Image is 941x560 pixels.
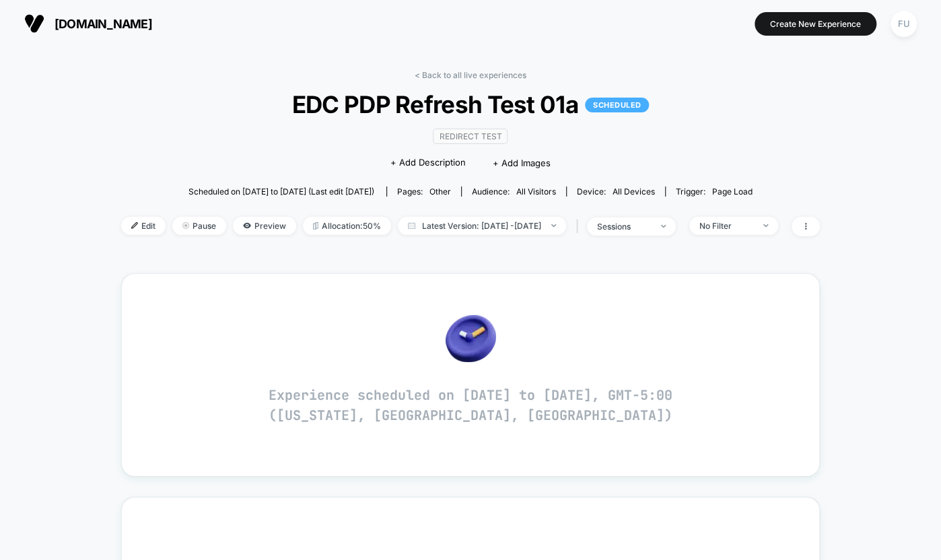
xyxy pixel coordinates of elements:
[597,221,651,232] div: sessions
[472,186,556,197] div: Audience:
[269,385,672,425] p: Experience scheduled on [DATE] to [DATE], GMT-5:00 ([US_STATE], [GEOGRAPHIC_DATA], [GEOGRAPHIC_DA...
[188,186,374,197] span: Scheduled on [DATE] to [DATE] (Last edit [DATE])
[415,70,526,80] a: < Back to all live experiences
[131,222,138,229] img: edit
[397,186,451,197] div: Pages:
[398,217,566,235] span: Latest Version: [DATE] - [DATE]
[182,222,189,229] img: end
[516,186,556,197] span: All Visitors
[446,315,496,362] img: no_data
[429,186,451,197] span: other
[891,11,917,37] div: FU
[755,12,876,36] button: Create New Experience
[303,217,391,235] span: Allocation: 50%
[55,17,152,31] span: [DOMAIN_NAME]
[233,217,296,235] span: Preview
[172,217,226,235] span: Pause
[661,225,666,228] img: end
[390,156,466,170] span: + Add Description
[493,157,551,168] span: + Add Images
[886,10,921,38] button: FU
[551,224,556,227] img: end
[699,221,753,231] div: No Filter
[121,217,166,235] span: Edit
[613,186,655,197] span: all devices
[676,186,753,197] div: Trigger:
[573,217,587,236] span: |
[566,186,665,197] span: Device:
[763,224,768,227] img: end
[24,13,44,34] img: Visually logo
[433,129,508,144] span: Redirect Test
[156,90,785,118] span: EDC PDP Refresh Test 01a
[313,222,318,230] img: rebalance
[585,98,650,112] p: SCHEDULED
[712,186,753,197] span: Page Load
[408,222,415,229] img: calendar
[20,13,156,34] button: [DOMAIN_NAME]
